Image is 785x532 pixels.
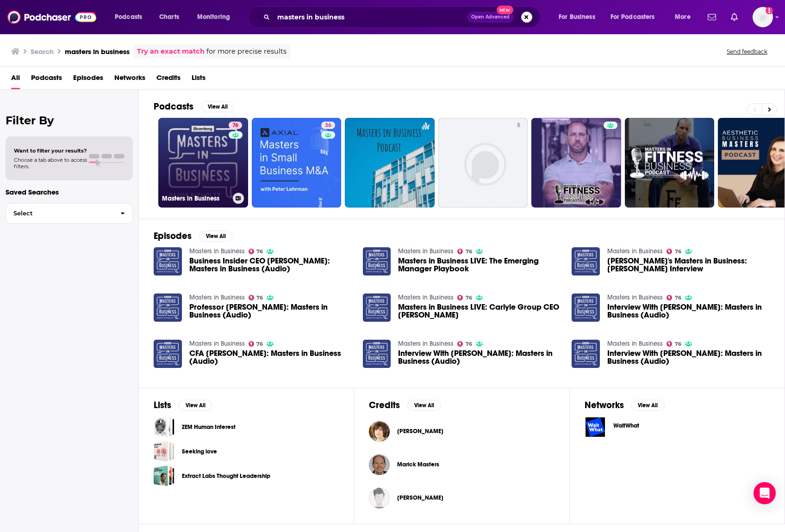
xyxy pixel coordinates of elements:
[7,8,96,26] a: Podchaser - Follow, Share and Rate Podcasts
[457,249,472,254] a: 76
[192,70,206,89] span: Lists
[363,340,391,368] img: Interview With Edward Yardeni: Masters in Business (Audio)
[189,349,352,365] span: CFA [PERSON_NAME]: Masters in Business (Audio)
[667,341,681,347] a: 76
[369,454,390,475] img: Marick Masters
[607,247,663,255] a: Masters in Business
[363,294,391,322] a: Masters in Business LIVE: Carlyle Group CEO Harvey Schwartz
[585,416,770,438] button: WaitWhat logoWaitWhat
[232,121,238,130] span: 76
[398,247,454,255] a: Masters in Business
[369,483,554,513] button: Mariquita JoyMariquita Joy
[154,399,212,411] a: ListsView All
[438,118,528,208] a: 5
[607,340,663,348] a: Masters in Business
[724,48,770,55] button: Send feedback
[607,303,770,319] a: Interview With William Sharpe: Masters in Business (Audio)
[572,340,600,368] img: Interview With William McNabb: Masters in Business (Audio)
[189,303,352,319] a: Professor Scott Galloway: Masters in Business (Audio)
[607,349,770,365] span: Interview With [PERSON_NAME]: Masters in Business (Audio)
[513,122,524,129] a: 5
[369,450,554,479] button: Marick MastersMarick Masters
[398,303,561,319] a: Masters in Business LIVE: Carlyle Group CEO Harvey Schwartz
[154,101,234,112] a: PodcastsView All
[229,122,242,129] a: 76
[398,340,454,348] a: Masters in Business
[363,247,391,275] img: Masters in Business LIVE: The Emerging Manager Playbook
[704,9,720,25] a: Show notifications dropdown
[137,46,205,57] a: Try an exact match
[753,7,773,27] span: Logged in as HaileeShanahan
[11,70,20,89] span: All
[607,257,770,273] a: Ritholtz's Masters in Business: Aswath Damodaran Interview
[466,342,472,346] span: 76
[369,488,390,508] img: Mariquita Joy
[6,114,133,127] h2: Filter By
[154,294,182,322] img: Professor Scott Galloway: Masters in Business (Audio)
[154,230,192,242] h2: Episodes
[154,465,174,486] a: Extract Labs Thought Leadership
[471,15,510,19] span: Open Advanced
[201,101,234,112] button: View All
[189,294,245,301] a: Masters in Business
[753,7,773,27] button: Show profile menu
[467,12,514,23] button: Open AdvancedNew
[115,11,142,24] span: Podcasts
[182,422,236,432] a: ZEM Human Interest
[154,340,182,368] a: CFA Charlie Ellis: Masters in Business (Audio)
[189,303,352,319] span: Professor [PERSON_NAME]: Masters in Business (Audio)
[179,400,212,411] button: View All
[369,421,390,442] a: Kim Masters
[249,295,263,300] a: 76
[197,11,230,24] span: Monitoring
[153,10,185,24] a: Charts
[256,342,263,346] span: 76
[256,250,263,254] span: 76
[613,422,639,429] span: WaitWhat
[114,70,145,89] a: Networks
[585,416,606,438] img: WaitWhat logo
[256,296,263,300] span: 76
[6,203,133,224] button: Select
[466,250,472,254] span: 76
[398,349,561,365] a: Interview With Edward Yardeni: Masters in Business (Audio)
[156,70,181,89] a: Credits
[607,303,770,319] span: Interview With [PERSON_NAME]: Masters in Business (Audio)
[668,10,702,24] button: open menu
[325,121,331,130] span: 36
[675,342,681,346] span: 76
[397,428,443,435] span: [PERSON_NAME]
[159,11,179,24] span: Charts
[369,399,441,411] a: CreditsView All
[154,247,182,275] img: Business Insider CEO Henry Blodget: Masters in Business (Audio)
[189,247,245,255] a: Masters in Business
[189,349,352,365] a: CFA Charlie Ellis: Masters in Business (Audio)
[466,296,472,300] span: 76
[585,399,624,411] h2: Networks
[369,416,554,446] button: Kim MastersKim Masters
[108,10,154,24] button: open menu
[607,257,770,273] span: [PERSON_NAME]'s Masters in Business: [PERSON_NAME] Interview
[572,247,600,275] a: Ritholtz's Masters in Business: Aswath Damodaran Interview
[154,230,232,242] a: EpisodesView All
[31,70,62,89] a: Podcasts
[14,147,87,154] span: Want to filter your results?
[6,210,113,216] span: Select
[397,494,443,501] a: Mariquita Joy
[407,400,441,411] button: View All
[457,341,472,347] a: 76
[154,441,174,462] a: Seeking love
[321,122,335,129] a: 36
[497,6,513,14] span: New
[604,10,668,24] button: open menu
[754,482,776,504] div: Open Intercom Messenger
